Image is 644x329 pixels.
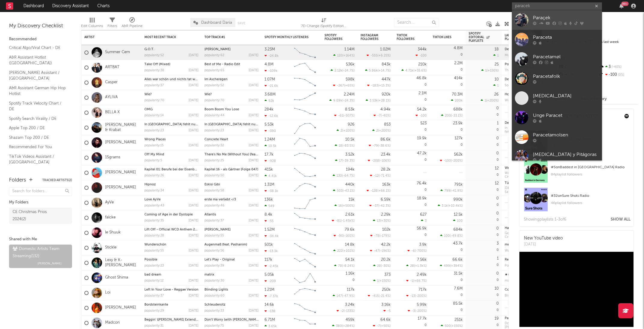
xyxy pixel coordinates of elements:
div: [DATE] [249,84,259,87]
a: Eskisi Gibi [204,183,220,186]
a: falcke [105,215,116,220]
div: Recommended [9,36,72,43]
div: Spotify Editorial Playlists [469,32,490,43]
div: A&R Pipeline [122,23,143,30]
span: +6.25 % [378,54,390,57]
div: 0 [433,120,463,135]
a: Left In Your Love - Reggae Version [144,288,198,291]
a: matrix [204,273,214,276]
a: Lexy & K-[PERSON_NAME] [105,258,138,268]
svg: Chart title [292,120,319,135]
div: 920k [382,93,391,96]
a: Spotify Search Virality / DE [9,115,66,122]
div: ( ) [366,99,391,102]
a: Don't Worry (with [PERSON_NAME]) - Radio Edit [204,318,279,321]
div: [MEDICAL_DATA] [533,93,599,100]
span: 1 [497,84,499,87]
div: Track Name: In Berlin fehlt nur ein Meer [505,126,547,134]
button: Show All [611,218,630,221]
a: [PERSON_NAME] [105,185,136,190]
div: popularity: 14 [144,114,164,117]
div: 414k [454,76,463,80]
div: 0 [433,135,463,150]
a: Unge Paracet [512,108,602,127]
div: Deutschrap Royal [505,48,532,51]
div: 843k [382,62,391,66]
div: ( ) [372,129,391,133]
div: ( ) [329,99,355,102]
div: ( ) [367,84,391,87]
span: 1 [497,54,499,57]
span: 110 [337,54,342,57]
div: [DATE] [189,129,198,132]
div: Hot Hits Deutschland [505,93,550,96]
a: Love AyVe [144,198,161,201]
div: 536k [346,62,355,66]
div: popularity: 65 [204,69,224,72]
div: ( ) [481,99,499,102]
div: 46.8k [416,76,427,80]
a: Paracetamolsen [512,127,602,147]
div: 99 + [621,2,629,6]
span: -100 [419,114,427,117]
a: Concrete Heart [204,138,228,141]
div: Wie? [144,93,198,96]
a: Wie? [204,93,212,96]
div: popularity: 62 [204,54,224,57]
span: +28.1 % [379,99,390,102]
a: Loi [105,290,110,295]
div: -109k [265,69,277,73]
a: Ghost Shima [105,275,128,280]
div: 1 [497,121,499,125]
div: 2.1M [419,91,427,95]
div: 4.8M [265,62,274,66]
span: -40 % [611,65,621,69]
a: Beggin' ([PERSON_NAME] Extended Remix) [144,318,211,321]
div: 26 [494,93,499,96]
span: -24.7 % [343,69,354,72]
div: 2.2M [454,61,463,65]
div: Instagram Followers [361,34,382,41]
a: There's No Me (Without You) (feat. [PERSON_NAME]) [204,153,286,156]
div: 0 [433,45,463,60]
div: Artist [84,35,129,39]
a: Apple Top 200 / DE [9,125,66,131]
span: -40 % [382,114,390,117]
div: [DATE] [189,54,198,57]
div: popularity: 52 [144,54,164,57]
span: 1 [485,99,486,102]
span: +65 % [345,84,354,87]
div: MURAKAMI [505,53,522,57]
div: ( ) [441,114,463,117]
span: +164 % [343,54,354,57]
div: Top Track #1 [204,35,249,39]
a: erste ma verliebt </3 [204,198,236,201]
a: Paracetafolk [512,69,602,88]
svg: Chart title [292,60,319,75]
div: 92k [265,99,274,103]
div: 4.8M [454,46,463,50]
span: 3.53k [370,99,378,102]
div: 0 [496,136,499,140]
div: 2.24M [344,93,355,96]
span: -33.1 % [452,114,462,117]
div: Filters [107,15,117,32]
div: [DATE] [189,99,198,102]
input: Search for folders... [9,187,72,196]
svg: Chart title [292,45,319,60]
span: 1 [485,69,487,72]
div: G.Ö.T. [144,48,198,51]
div: # 32 on Sure Shots Radio [551,192,629,200]
div: Filters [107,23,117,30]
a: Madcon [105,320,120,325]
span: 0 % [617,73,624,77]
div: 0 [397,120,427,135]
div: Deutschrap: Die Klassiker [505,78,544,81]
button: Save [237,22,245,25]
div: ( ) [334,114,355,117]
div: 0 [397,75,427,90]
div: 688k [453,108,463,111]
a: ARTBAT [105,65,119,70]
a: #32onSure Shots Radio46playlist followers [519,187,633,216]
div: Take Off (Mixed) [144,63,198,66]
